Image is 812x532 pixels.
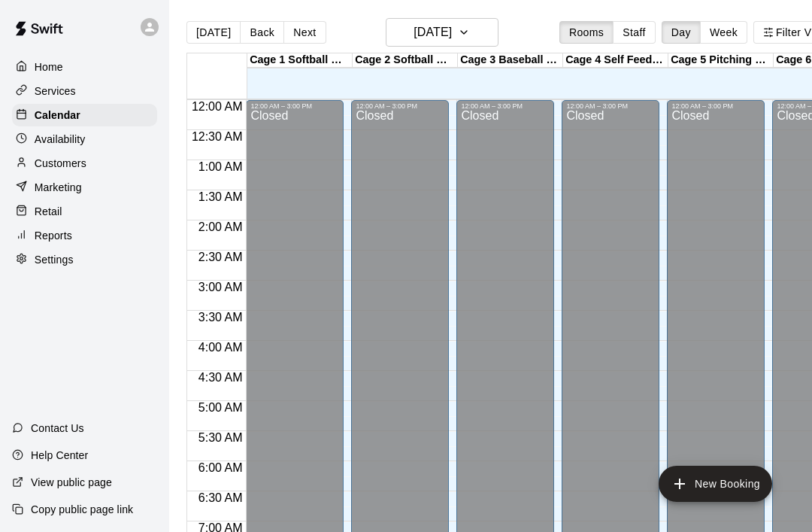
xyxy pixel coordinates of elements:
span: 4:30 AM [195,371,247,384]
div: Cage 5 Pitching Lane/Live [668,53,774,68]
span: 3:00 AM [195,281,247,293]
p: Customers [35,156,86,171]
button: add [659,466,772,502]
span: 2:30 AM [195,251,247,263]
a: Services [12,80,157,102]
p: Home [35,59,63,74]
div: Cage 3 Baseball Machine/Softball Machine [458,53,563,68]
p: Contact Us [31,421,84,436]
div: Cage 4 Self Feeder Baseball Machine/Live [563,53,668,68]
div: 12:00 AM – 3:00 PM [671,102,760,110]
button: [DATE] [386,18,498,47]
p: Calendar [35,108,80,123]
a: Marketing [12,176,157,199]
div: 12:00 AM – 3:00 PM [356,102,444,110]
div: 12:00 AM – 3:00 PM [566,102,655,110]
div: Cage 2 Softball Machine/Live [353,53,458,68]
a: Customers [12,152,157,175]
button: Back [240,21,284,44]
div: 12:00 AM – 3:00 PM [461,102,550,110]
span: 6:30 AM [195,491,247,504]
span: 1:00 AM [195,160,247,173]
span: 5:00 AM [195,401,247,414]
a: Calendar [12,104,157,126]
p: Settings [35,252,74,267]
p: Copy public page link [31,502,133,517]
span: 5:30 AM [195,431,247,444]
p: Services [35,84,76,99]
p: View public page [31,475,112,490]
a: Retail [12,200,157,223]
p: Retail [35,204,62,219]
a: Availability [12,128,157,150]
button: Next [283,21,326,44]
span: 3:30 AM [195,311,247,324]
button: Day [662,21,701,44]
p: Help Center [31,448,88,463]
p: Reports [35,228,72,243]
p: Availability [35,132,86,147]
button: Week [700,21,747,44]
button: Rooms [559,21,614,44]
span: 6:00 AM [195,461,247,474]
div: 12:00 AM – 3:00 PM [250,102,339,110]
span: 2:00 AM [195,220,247,233]
span: 12:00 AM [188,100,247,113]
span: 12:30 AM [188,130,247,143]
button: [DATE] [186,21,241,44]
a: Home [12,56,157,78]
span: 4:00 AM [195,341,247,354]
a: Settings [12,248,157,271]
a: Reports [12,224,157,247]
div: Cage 1 Softball Machine/Live [247,53,353,68]
button: Staff [613,21,656,44]
h6: [DATE] [414,22,452,43]
span: 1:30 AM [195,190,247,203]
p: Marketing [35,180,82,195]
